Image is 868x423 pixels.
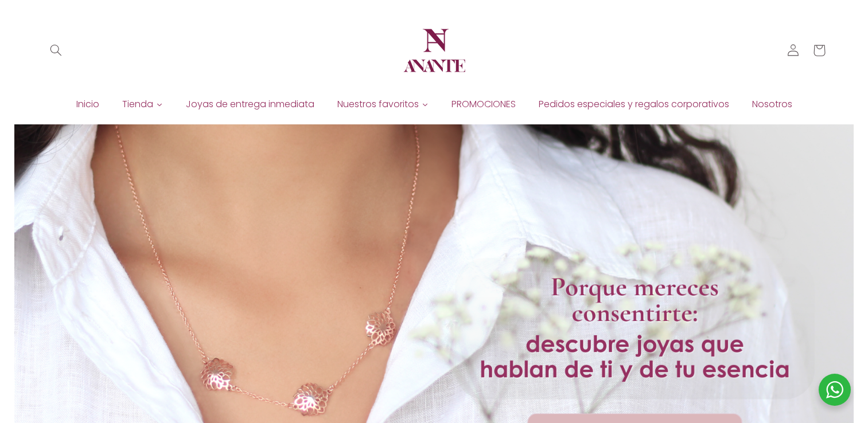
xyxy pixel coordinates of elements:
a: Tienda [111,96,174,113]
span: Pedidos especiales y regalos corporativos [539,98,729,111]
span: Nuestros favoritos [337,98,419,111]
a: Pedidos especiales y regalos corporativos [527,96,741,113]
a: PROMOCIONES [440,96,527,113]
a: Nuestros favoritos [326,96,440,113]
a: Anante Joyería | Diseño en plata y oro [395,11,473,89]
span: Tienda [122,98,153,111]
a: Joyas de entrega inmediata [174,96,326,113]
img: Anante Joyería | Diseño en plata y oro [400,16,469,85]
span: Nosotros [752,98,792,111]
summary: Búsqueda [42,37,69,64]
span: Joyas de entrega inmediata [186,98,314,111]
a: Nosotros [741,96,804,113]
span: Inicio [76,98,99,111]
a: Inicio [65,96,111,113]
span: PROMOCIONES [451,98,516,111]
